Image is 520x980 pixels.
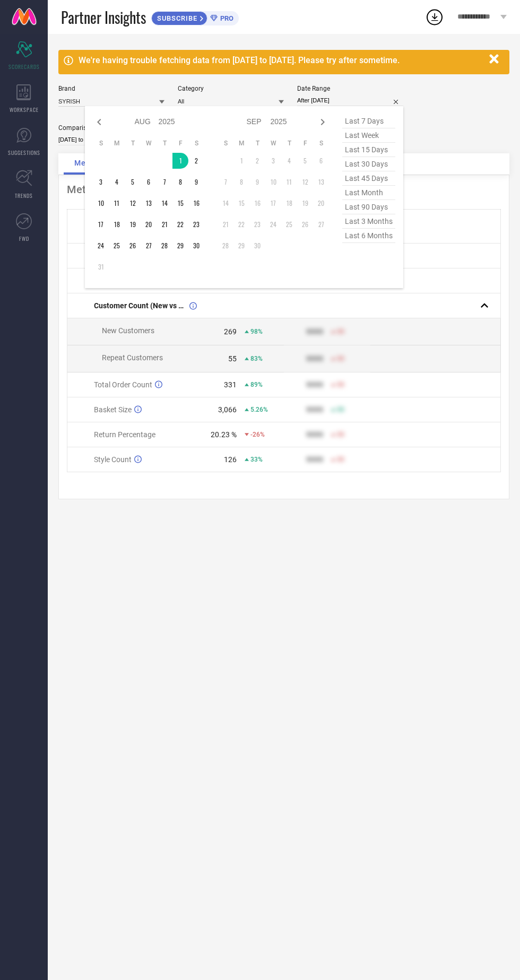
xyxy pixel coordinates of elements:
td: Thu Aug 28 2025 [157,238,172,254]
td: Sun Aug 03 2025 [93,174,109,190]
th: Wednesday [265,139,281,148]
td: Tue Aug 12 2025 [125,195,141,211]
td: Fri Sep 26 2025 [297,216,313,232]
td: Sun Aug 17 2025 [93,216,109,232]
td: Tue Sep 09 2025 [249,174,265,190]
td: Wed Aug 06 2025 [141,174,157,190]
span: Repeat Customers [102,353,163,362]
div: 331 [224,380,237,389]
div: 3,066 [218,405,237,414]
div: 269 [224,327,237,336]
span: -26% [250,431,265,438]
td: Sat Sep 13 2025 [313,174,329,190]
div: Date Range [297,85,403,92]
td: Mon Aug 04 2025 [109,174,125,190]
div: Category [178,85,284,92]
div: 9999 [306,430,323,439]
td: Tue Aug 05 2025 [125,174,141,190]
span: Style Count [94,455,132,464]
span: Basket Size [94,405,132,414]
td: Sat Aug 16 2025 [188,195,204,211]
span: 89% [250,381,263,388]
span: 50 [337,381,344,388]
td: Sun Aug 10 2025 [93,195,109,211]
span: last 6 months [342,229,395,243]
td: Fri Sep 12 2025 [297,174,313,190]
span: New Customers [102,326,154,335]
span: 83% [250,355,263,362]
td: Sat Aug 30 2025 [188,238,204,254]
td: Mon Aug 11 2025 [109,195,125,211]
td: Mon Sep 01 2025 [233,153,249,169]
div: Brand [58,85,164,92]
span: last 45 days [342,171,395,186]
span: SCORECARDS [8,63,40,71]
span: last 90 days [342,200,395,214]
td: Tue Sep 30 2025 [249,238,265,254]
div: Metrics [67,183,501,196]
td: Sat Aug 23 2025 [188,216,204,232]
td: Fri Aug 08 2025 [172,174,188,190]
span: SUGGESTIONS [8,149,40,157]
td: Sat Sep 20 2025 [313,195,329,211]
span: Metrics [74,159,103,167]
td: Sun Aug 31 2025 [93,259,109,275]
span: FWD [19,235,29,242]
td: Fri Aug 29 2025 [172,238,188,254]
td: Sat Sep 27 2025 [313,216,329,232]
td: Wed Aug 13 2025 [141,195,157,211]
div: Comparison Period [58,124,164,132]
td: Fri Sep 19 2025 [297,195,313,211]
td: Mon Sep 22 2025 [233,216,249,232]
th: Tuesday [125,139,141,148]
td: Fri Sep 05 2025 [297,153,313,169]
td: Thu Sep 25 2025 [281,216,297,232]
span: TRENDS [15,192,33,200]
td: Thu Aug 14 2025 [157,195,172,211]
td: Wed Sep 24 2025 [265,216,281,232]
td: Sun Aug 24 2025 [93,238,109,254]
a: SUBSCRIBEPRO [151,8,239,25]
div: 55 [228,354,237,363]
span: Customer Count (New vs Repeat) [94,301,187,310]
div: We're having trouble fetching data from [DATE] to [DATE]. Please try after sometime. [79,55,484,65]
span: SUBSCRIBE [152,14,200,22]
span: 98% [250,328,263,335]
span: 5.26% [250,406,268,413]
span: last 3 months [342,214,395,229]
div: 9999 [306,405,323,414]
td: Sun Sep 21 2025 [218,216,233,232]
span: PRO [218,14,233,22]
th: Sunday [218,139,233,148]
td: Wed Sep 10 2025 [265,174,281,190]
span: 50 [337,406,344,413]
th: Monday [233,139,249,148]
th: Tuesday [249,139,265,148]
td: Wed Sep 17 2025 [265,195,281,211]
span: last 15 days [342,143,395,157]
td: Thu Aug 07 2025 [157,174,172,190]
td: Mon Aug 25 2025 [109,238,125,254]
td: Tue Sep 16 2025 [249,195,265,211]
td: Thu Sep 11 2025 [281,174,297,190]
input: Select comparison period [58,134,164,145]
td: Thu Sep 18 2025 [281,195,297,211]
th: Sunday [93,139,109,148]
div: Previous month [93,116,106,128]
td: Mon Sep 08 2025 [233,174,249,190]
td: Mon Sep 15 2025 [233,195,249,211]
td: Tue Sep 23 2025 [249,216,265,232]
td: Wed Sep 03 2025 [265,153,281,169]
td: Mon Aug 18 2025 [109,216,125,232]
th: Friday [172,139,188,148]
span: last 30 days [342,157,395,171]
span: Return Percentage [94,430,155,439]
td: Fri Aug 22 2025 [172,216,188,232]
span: 50 [337,456,344,463]
th: Saturday [188,139,204,148]
td: Sat Aug 09 2025 [188,174,204,190]
div: Next month [316,116,329,128]
div: Open download list [425,7,444,27]
span: 33% [250,456,263,463]
div: 126 [224,455,237,464]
